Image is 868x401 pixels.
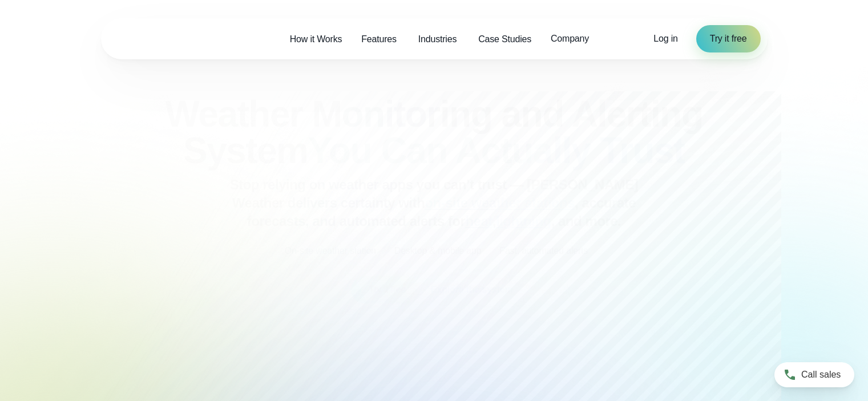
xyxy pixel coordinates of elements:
[418,33,457,46] span: Industries
[653,32,677,46] a: Log in
[551,32,589,46] span: Company
[801,368,841,382] span: Call sales
[653,34,677,43] span: Log in
[280,27,352,51] a: How it Works
[774,362,854,387] a: Call sales
[290,33,342,46] span: How it Works
[361,33,397,46] span: Features
[696,25,761,52] a: Try it free
[710,32,747,46] span: Try it free
[469,27,541,51] a: Case Studies
[478,33,531,46] span: Case Studies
